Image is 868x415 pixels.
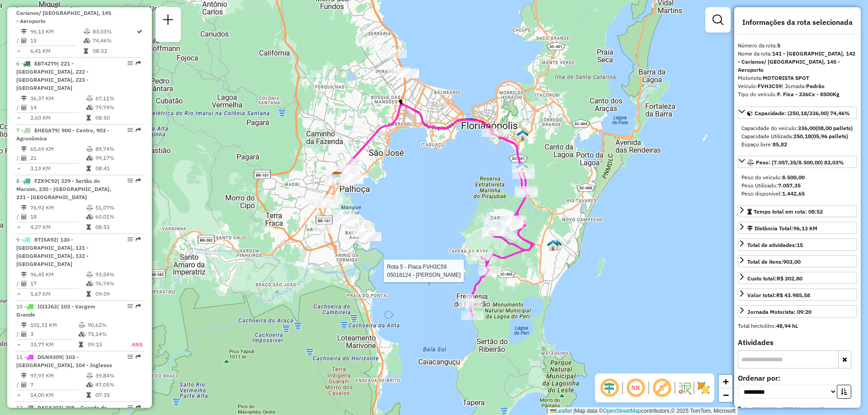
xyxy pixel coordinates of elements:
span: Capacidade: (250,18/336,00) 74,46% [755,110,850,117]
div: Peso: (7.057,35/8.500,00) 83,03% [738,170,857,201]
i: Rota otimizada [137,29,142,34]
div: Atividade não roteirizada - MINIMERCADO MACEDO L [332,210,355,219]
em: Opções [127,405,133,410]
td: ANS [122,340,143,349]
td: 83,03% [92,27,136,36]
div: Peso disponível: [741,190,854,198]
span: | Jornada: [782,83,825,89]
span: − [723,389,729,401]
div: Atividade não roteirizada - ADISER COMERCIO DE A [325,174,347,183]
td: 14 [30,103,86,112]
i: Distância Total [21,272,27,277]
img: FAD - Pirajubae [516,162,528,173]
td: 09:09 [95,289,141,298]
td: 3 [30,330,78,339]
div: Número da rota: [738,42,857,50]
div: Atividade não roteirizada - JOSE CELIO DE CASTRO [342,220,365,229]
span: III3J63 [38,303,57,310]
span: RTI5A92 [34,236,57,243]
div: Atividade não roteirizada - CHURR REST BARRIGA V [387,67,410,76]
td: 08:41 [95,164,141,173]
span: | [573,408,575,414]
td: / [16,36,21,45]
img: Fluxo de ruas [677,381,692,395]
a: Total de atividades:15 [738,238,857,251]
div: Veículo: [738,82,857,90]
div: Atividade não roteirizada - FIGAROS PZZARIA [338,168,360,177]
i: Total de Atividades [21,214,27,219]
i: Total de Atividades [21,38,27,43]
div: Total hectolitro: [738,322,857,330]
i: Distância Total [21,96,27,101]
strong: 336,00 [798,125,816,131]
em: Opções [127,354,133,359]
td: 15 [30,36,83,45]
td: 08:52 [92,47,136,56]
strong: Padrão [806,83,825,89]
td: / [16,380,21,389]
img: Exibir/Ocultar setores [696,381,711,395]
span: | 130 - [GEOGRAPHIC_DATA], 131 - [GEOGRAPHIC_DATA], 132 - [GEOGRAPHIC_DATA] [16,236,89,267]
i: Total de Atividades [21,155,27,161]
span: Ocultar deslocamento [599,377,620,399]
i: Tempo total em rota [79,342,83,347]
strong: 15 [797,242,803,248]
td: 33,77 KM [30,340,78,349]
div: Total de itens: [747,258,801,266]
td: = [16,223,21,232]
h4: Atividades [738,338,857,347]
strong: F. Fixa - 336Cx - 8500Kg [777,91,840,98]
td: = [16,47,21,56]
i: % de utilização do peso [86,96,93,101]
td: / [16,330,21,339]
td: 79,74% [95,103,141,112]
td: 74,46% [92,36,136,45]
a: Custo total:R$ 302,80 [738,272,857,284]
div: Tipo do veículo: [738,90,857,98]
a: Zoom in [719,375,732,388]
td: 3,13 KM [30,164,86,173]
i: % de utilização do peso [86,373,93,378]
i: % de utilização do peso [84,29,90,34]
em: Rota exportada [136,178,141,183]
td: 5,67 KM [30,289,86,298]
i: % de utilização da cubagem [86,281,93,286]
img: Ilha Centro [517,129,528,141]
td: 90,62% [87,321,122,330]
strong: (05,96 pallets) [811,133,848,140]
div: Atividade não roteirizada - FELIPE SANTOS DE SIM [341,175,363,184]
div: Atividade não roteirizada - weverton nogueira le [352,228,375,237]
td: 2,60 KM [30,113,86,122]
strong: MOTORISTA SPOT [763,75,809,81]
i: % de utilização da cubagem [79,331,85,337]
td: 75,14% [87,330,122,339]
td: 18 [30,212,86,221]
div: Atividade não roteirizada - 49.315.131 FABIO CLASEN [312,224,335,233]
i: Tempo total em rota [86,166,91,171]
td: 60,01% [95,212,141,221]
i: Total de Atividades [21,281,27,286]
a: Capacidade: (250,18/336,00) 74,46% [738,107,857,119]
a: Nova sessão e pesquisa [159,11,177,31]
td: / [16,212,21,221]
img: 2368 - Warecloud Autódromo [550,239,562,251]
strong: 48,94 hL [776,322,798,329]
a: Leaflet [550,408,572,414]
td: 93,54% [95,270,141,279]
td: 36,37 KM [30,94,86,103]
div: Jornada Motorista: 09:20 [747,308,811,316]
em: Opções [127,303,133,309]
a: Distância Total:96,13 KM [738,222,857,234]
span: Peso: (7.057,35/8.500,00) 83,03% [756,159,844,166]
i: Tempo total em rota [86,392,91,398]
td: 4,27 KM [30,223,86,232]
div: Capacidade: (250,18/336,00) 74,46% [738,121,857,152]
strong: 7.057,35 [778,182,801,189]
i: % de utilização da cubagem [86,382,93,387]
span: 10 - [16,303,95,318]
i: Distância Total [21,322,27,328]
a: Tempo total em rota: 08:52 [738,205,857,217]
span: | 221 - [GEOGRAPHIC_DATA], 222 - [GEOGRAPHIC_DATA], 223 - [GEOGRAPHIC_DATA] [16,60,89,91]
div: Atividade não roteirizada - GOURMET VILLAGE PARK [325,177,347,186]
i: % de utilização da cubagem [86,155,93,161]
